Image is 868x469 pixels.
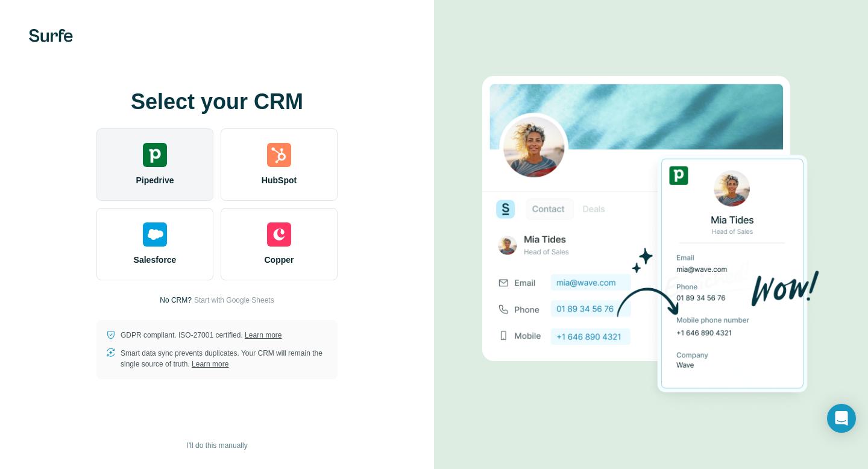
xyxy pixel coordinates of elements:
a: Learn more [245,331,281,339]
img: hubspot's logo [267,143,291,167]
h1: Select your CRM [96,90,338,114]
p: No CRM? [160,295,192,306]
div: Open Intercom Messenger [827,404,856,433]
span: I’ll do this manually [186,440,247,451]
img: Surfe's logo [29,29,73,42]
button: I’ll do this manually [178,436,256,455]
button: Start with Google Sheets [194,295,274,306]
p: Smart data sync prevents duplicates. Your CRM will remain the single source of truth. [121,348,328,370]
span: HubSpot [262,174,297,186]
img: salesforce's logo [143,222,167,247]
p: GDPR compliant. ISO-27001 certified. [121,330,281,341]
span: Copper [265,254,294,266]
img: PIPEDRIVE image [482,55,820,414]
img: pipedrive's logo [143,143,167,167]
a: Learn more [192,360,228,368]
span: Pipedrive [136,174,174,186]
span: Salesforce [134,254,177,266]
img: copper's logo [267,222,291,247]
